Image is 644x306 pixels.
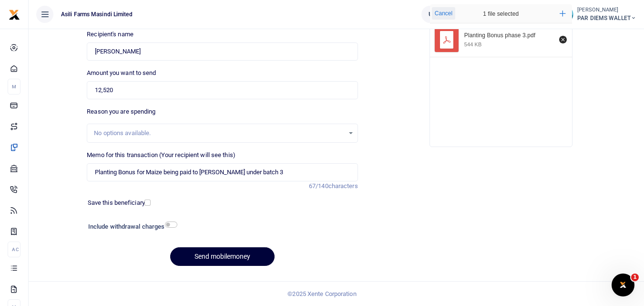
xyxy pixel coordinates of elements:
input: UGX [87,81,358,99]
label: Memo for this transaction (Your recipient will see this) [87,150,235,160]
a: UGX 2,212,446 [421,6,476,23]
h6: Include withdrawal charges [88,223,173,231]
a: profile-user [PERSON_NAME] PAR DIEMS WALLET [556,6,636,23]
label: Amount you want to send [87,68,156,78]
div: File Uploader [429,4,572,147]
button: Add more files [556,7,570,21]
span: 1 [631,274,639,281]
button: Cancel [432,7,455,20]
li: Wallet ballance [418,6,480,23]
li: Ac [8,242,20,257]
label: Reason you are spending [87,107,155,116]
img: logo-small [9,9,20,21]
small: [PERSON_NAME] [577,6,636,14]
span: 67/140 [309,182,328,190]
span: Asili Farms Masindi Limited [57,10,136,19]
a: logo-small logo-large logo-large [9,11,20,18]
span: characters [328,182,358,190]
button: Send mobilemoney [170,247,275,266]
iframe: Intercom live chat [612,274,634,296]
li: M [8,79,20,95]
span: UGX 2,212,446 [429,10,469,19]
div: Planting Bonus phase 3.pdf [464,32,554,40]
label: Save this beneficiary [88,198,145,208]
label: Recipient's name [87,30,133,39]
span: PAR DIEMS WALLET [577,14,636,22]
div: No options available. [94,128,344,138]
input: Loading name... [87,42,358,61]
button: Remove file [558,34,568,45]
div: 544 KB [464,41,482,48]
input: Enter extra information [87,163,358,181]
div: 1 file selected [460,4,542,23]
